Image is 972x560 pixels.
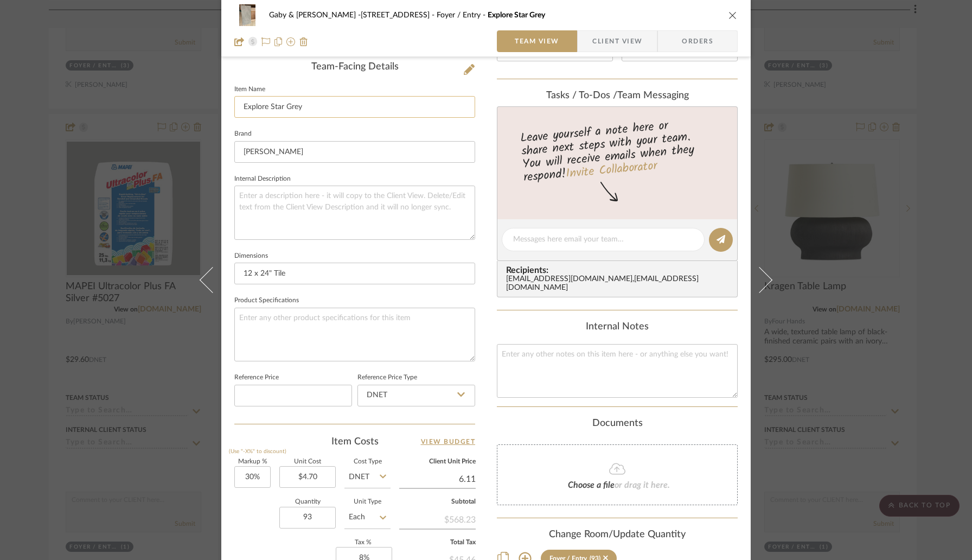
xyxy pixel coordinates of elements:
[565,157,658,184] a: Invite Collaborator
[234,4,260,26] img: 3ac4f41a-631a-4a04-8ed6-a5e623fd9310_48x40.jpg
[269,11,437,19] span: Gaby & [PERSON_NAME] -[STREET_ADDRESS]
[234,253,268,259] label: Dimensions
[506,275,733,292] div: [EMAIL_ADDRESS][DOMAIN_NAME] , [EMAIL_ADDRESS][DOMAIN_NAME]
[399,459,476,464] label: Client Unit Price
[234,298,299,303] label: Product Specifications
[234,61,475,73] div: Team-Facing Details
[497,321,738,333] div: Internal Notes
[506,265,733,275] span: Recipients:
[670,30,725,52] span: Orders
[344,499,391,505] label: Unit Type
[728,10,738,20] button: close
[234,141,475,163] input: Enter Brand
[615,481,670,489] span: or drag it here.
[234,96,475,118] input: Enter Item Name
[399,499,476,505] label: Subtotal
[497,529,738,541] div: Change Room/Update Quantity
[546,91,617,100] span: Tasks / To-Dos /
[357,375,417,380] label: Reference Price Type
[399,509,476,529] div: $568.23
[234,459,271,464] label: Markup %
[279,459,336,464] label: Unit Cost
[437,11,488,19] span: Foyer / Entry
[592,30,642,52] span: Client View
[234,87,265,92] label: Item Name
[299,37,308,46] img: Remove from project
[234,375,279,380] label: Reference Price
[234,263,475,284] input: Enter the dimensions of this item
[515,30,559,52] span: Team View
[568,481,615,489] span: Choose a file
[399,540,476,545] label: Total Tax
[488,11,545,19] span: Explore Star Grey
[497,418,738,430] div: Documents
[336,540,391,545] label: Tax %
[234,131,252,137] label: Brand
[497,90,738,102] div: team Messaging
[234,435,475,448] div: Item Costs
[234,176,291,182] label: Internal Description
[421,435,476,448] a: View Budget
[496,114,739,187] div: Leave yourself a note here or share next steps with your team. You will receive emails when they ...
[279,499,336,505] label: Quantity
[344,459,391,464] label: Cost Type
